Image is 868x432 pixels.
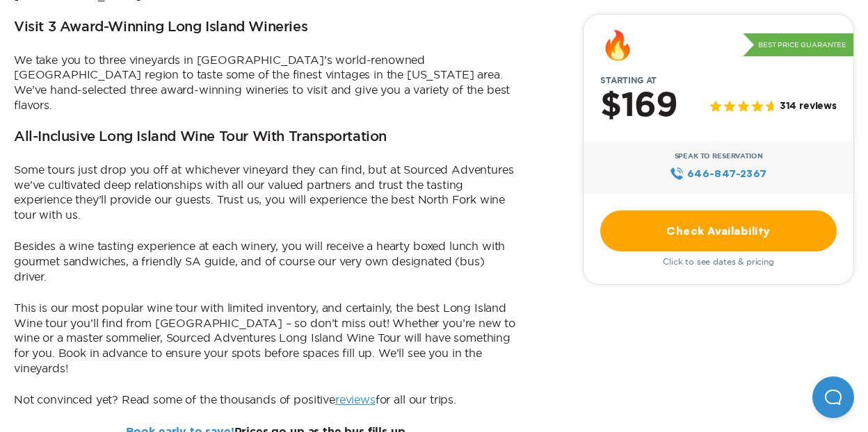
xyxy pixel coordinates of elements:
p: Best Price Guarantee [743,33,853,57]
p: This is our most popular wine tour with limited inventory, and certainly, the best Long Island Wi... [14,301,520,376]
span: 646‍-847‍-2367 [687,166,767,181]
a: 646‍-847‍-2367 [670,166,766,181]
p: Not convinced yet? Read some of the thousands of positive for all our trips. [14,392,520,408]
p: Besides a wine tasting experience at each winery, you will receive a hearty boxed lunch with gour... [14,239,520,284]
div: 🔥 [600,31,635,59]
p: Some tours just drop you off at whichever vineyard they can find, but at Sourced Adventures we’ve... [14,163,520,222]
h2: $169 [600,88,677,124]
a: reviews [335,393,376,406]
span: Speak to Reservation [675,152,763,160]
a: Check Availability [600,210,837,251]
iframe: Help Scout Beacon - Open [812,376,854,418]
span: Starting at [584,76,673,85]
p: We take you to three vineyards in [GEOGRAPHIC_DATA]’s world-renowned [GEOGRAPHIC_DATA] region to ... [14,53,520,113]
span: Click to see dates & pricing [663,257,774,267]
h3: Visit 3 Award-Winning Long Island Wineries [14,19,307,36]
span: 314 reviews [780,101,837,113]
h3: All-Inclusive Long Island Wine Tour With Transportation [14,129,387,146]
